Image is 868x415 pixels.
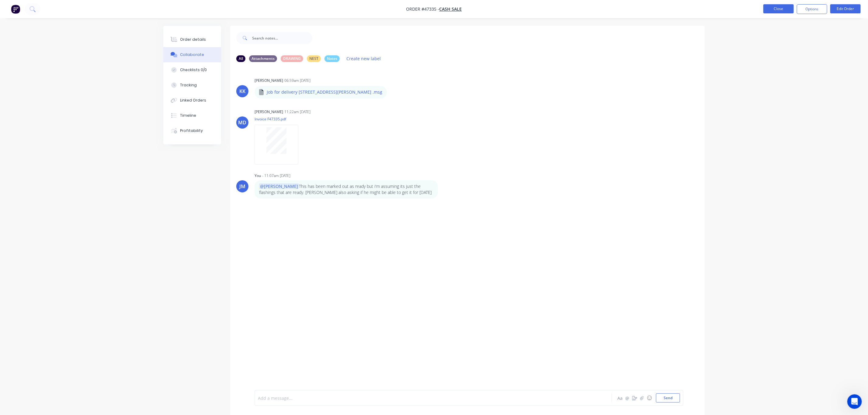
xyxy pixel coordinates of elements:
button: @ [624,394,631,402]
div: Tracking [180,82,197,88]
div: KK [239,88,245,95]
div: MD [238,119,247,126]
button: Collaborate [163,47,221,62]
div: - 11:07am [DATE] [262,173,290,178]
span: @[PERSON_NAME] [259,183,299,189]
div: [PERSON_NAME] [255,78,283,83]
button: Options [797,4,827,14]
div: NEST [307,55,321,62]
span: Order #47335 - [406,6,439,12]
div: Timeline [180,113,196,118]
div: Attachments [249,55,277,62]
div: Collaborate [180,52,204,57]
div: Profitability [180,128,203,133]
p: This has been marked out as ready but i'm assuming its just the flashings that are ready. [PERSON... [259,183,433,196]
div: All [236,55,245,62]
button: Edit Order [830,4,861,13]
div: Checklists 0/0 [180,67,207,73]
button: ☺ [646,394,653,402]
button: Aa [616,394,624,402]
div: DRAWING [281,55,303,62]
div: 06:59am [DATE] [284,78,311,83]
button: Tracking [163,78,221,93]
div: You [255,173,261,178]
a: CASH SALE [439,6,462,12]
button: Linked Orders [163,93,221,108]
div: Notes [325,55,340,62]
iframe: Intercom live chat [847,394,862,409]
div: 11:22am [DATE] [284,109,311,115]
button: Create new label [343,54,384,63]
p: Job for delivery [STREET_ADDRESS][PERSON_NAME] .msg [267,89,382,95]
p: Invoice F47335.pdf [255,116,304,122]
div: Linked Orders [180,98,207,103]
div: Order details [180,37,206,42]
div: JM [239,183,245,190]
button: Profitability [163,123,221,138]
button: Order details [163,32,221,47]
button: Timeline [163,108,221,123]
button: Send [656,393,680,403]
input: Search notes... [252,32,312,44]
button: Close [763,4,794,13]
button: Checklists 0/0 [163,62,221,78]
div: [PERSON_NAME] [255,109,283,115]
img: Factory [11,5,20,14]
